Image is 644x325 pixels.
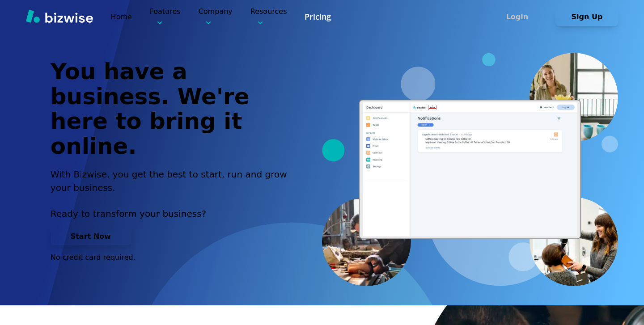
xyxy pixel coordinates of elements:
a: Sign Up [555,13,618,21]
p: Resources [250,6,287,27]
h1: You have a business. We're here to bring it online. [51,59,297,159]
p: Features [150,6,181,27]
img: Bizwise Logo [26,9,93,23]
p: No credit card required. [51,253,297,262]
button: Login [486,8,548,26]
p: Ready to transform your business? [51,207,297,220]
a: Pricing [305,11,331,22]
p: Company [199,6,233,27]
a: Start Now [51,232,131,241]
button: Start Now [51,228,131,245]
button: Sign Up [555,8,618,26]
a: Login [486,13,555,21]
a: Home [111,13,132,21]
h2: With Bizwise, you get the best to start, run and grow your business. [51,168,297,194]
